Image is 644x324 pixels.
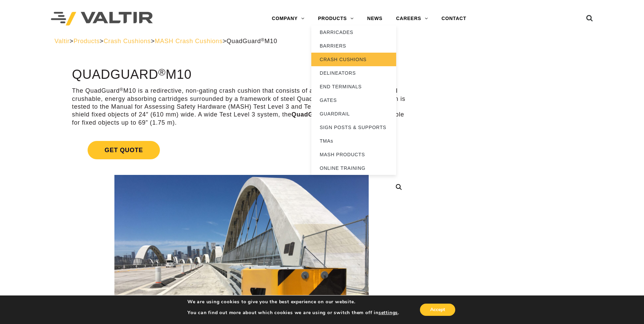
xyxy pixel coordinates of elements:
[265,12,311,25] a: COMPANY
[420,304,455,316] button: Accept
[55,38,70,44] a: Valtir
[311,148,396,161] a: MASH PRODUCTS
[311,121,396,134] a: SIGN POSTS & SUPPORTS
[311,53,396,66] a: CRASH CUSHIONS
[311,25,396,39] a: BARRICADES
[158,67,166,77] sup: ®
[51,12,153,26] img: Valtir
[155,38,223,44] a: MASH Crash Cushions
[311,80,396,93] a: END TERMINALS
[435,12,473,25] a: CONTACT
[261,37,265,42] sup: ®
[311,161,396,175] a: ONLINE TRAINING
[292,111,353,118] strong: QuadGuard M Wide
[88,141,160,159] span: Get Quote
[187,299,399,305] p: We are using cookies to give you the best experience on our website.
[311,39,396,53] a: BARRIERS
[311,66,396,80] a: DELINEATORS
[389,12,435,25] a: CAREERS
[55,37,590,45] div: > > > >
[311,12,361,25] a: PRODUCTS
[73,38,99,44] a: Products
[311,93,396,107] a: GATES
[379,310,398,316] button: settings
[311,134,396,148] a: TMAs
[361,12,389,25] a: NEWS
[72,133,411,167] a: Get Quote
[187,310,399,316] p: You can find out more about which cookies we are using or switch them off in .
[72,87,411,127] p: The QuadGuard M10 is a redirective, non-gating crash cushion that consists of an engineered steel...
[72,68,411,82] h1: QuadGuard M10
[104,38,151,44] a: Crash Cushions
[311,107,396,121] a: GUARDRAIL
[226,38,277,44] span: QuadGuard M10
[120,87,124,92] sup: ®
